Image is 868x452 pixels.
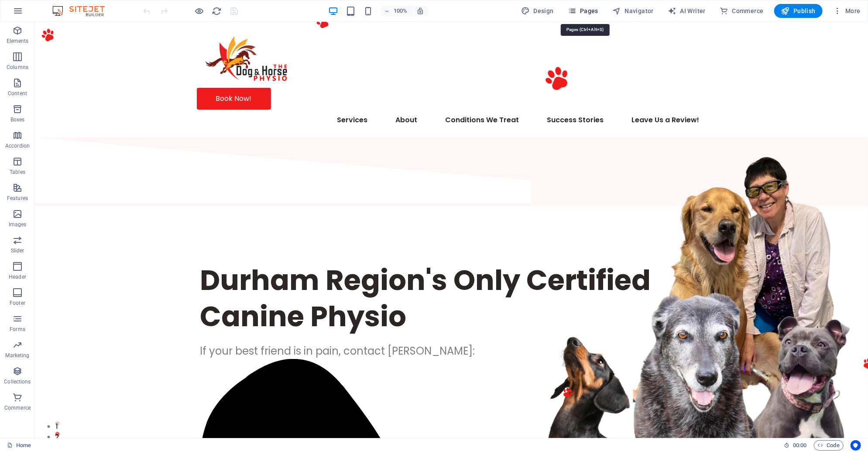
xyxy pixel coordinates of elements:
[851,440,861,451] button: Usercentrics
[10,169,25,176] p: Tables
[793,440,806,451] span: 00 00
[7,38,29,45] p: Elements
[9,221,27,228] p: Images
[194,6,205,16] button: Click here to leave preview mode and continue editing
[7,440,31,451] a: Click to cancel selection. Double-click to open Pages
[716,4,767,18] button: Commerce
[5,142,30,149] p: Accordion
[4,378,31,385] p: Collections
[8,90,27,97] p: Content
[10,116,25,123] p: Boxes
[781,7,816,15] span: Publish
[20,400,24,404] button: 1
[9,273,26,280] p: Header
[7,64,28,71] p: Columns
[50,6,116,16] img: Editor Logo
[833,7,861,15] span: More
[212,6,222,16] button: reload
[394,6,408,16] h6: 100%
[518,4,557,18] button: Design
[609,4,657,18] button: Navigator
[568,7,598,15] span: Pages
[664,4,709,18] button: AI Writer
[818,440,840,451] span: Code
[521,7,554,15] span: Design
[4,404,31,411] p: Commerce
[212,6,222,16] i: Reload page
[774,4,823,18] button: Publish
[10,326,25,333] p: Forms
[518,4,557,18] div: Design (Ctrl+Alt+Y)
[784,440,807,451] h6: Session time
[5,352,29,359] p: Marketing
[799,442,800,449] span: :
[564,4,602,18] button: Pages
[720,7,764,15] span: Commerce
[11,247,24,254] p: Slider
[381,6,412,16] button: 100%
[830,4,864,18] button: More
[20,410,24,414] button: 2
[668,7,706,15] span: AI Writer
[814,440,844,451] button: Code
[7,195,28,202] p: Features
[416,7,424,15] i: On resize automatically adjust zoom level to fit chosen device.
[10,300,25,307] p: Footer
[612,7,654,15] span: Navigator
